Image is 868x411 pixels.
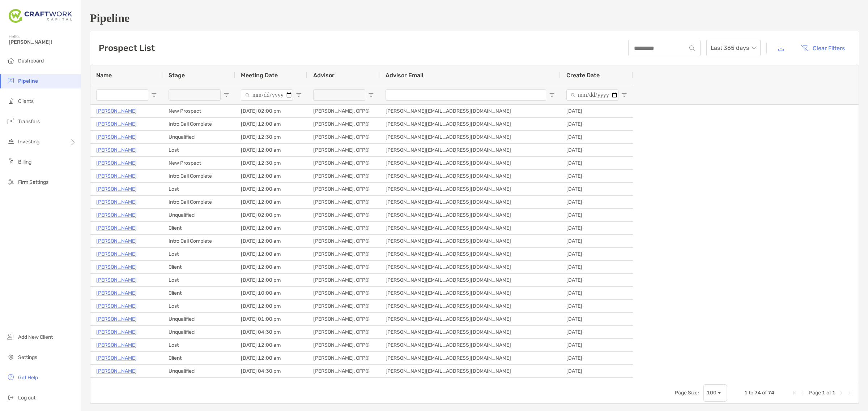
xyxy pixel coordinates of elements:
div: [DATE] 12:00 am [235,144,307,156]
span: Last 365 days [711,40,756,56]
h3: Prospect List [99,43,155,53]
p: [PERSON_NAME] [96,198,137,207]
a: [PERSON_NAME] [96,276,137,285]
a: [PERSON_NAME] [96,250,137,259]
a: [PERSON_NAME] [96,211,137,220]
div: Client [163,261,235,273]
div: [DATE] 02:00 pm [235,209,307,221]
a: [PERSON_NAME] [96,107,137,116]
div: [PERSON_NAME], CFP® [307,339,380,351]
div: Lost [163,339,235,351]
div: [DATE] 01:00 pm [235,313,307,325]
span: Investing [18,139,39,145]
div: [DATE] [561,196,633,208]
div: [PERSON_NAME], CFP® [307,196,380,208]
div: Intro Call Complete [163,235,235,247]
div: [DATE] 02:00 pm [235,105,307,117]
div: [DATE] [561,209,633,221]
span: Billing [18,159,31,165]
div: [DATE] 12:00 am [235,170,307,182]
div: [PERSON_NAME][EMAIL_ADDRESS][DOMAIN_NAME] [380,248,561,260]
div: Unqualified [163,365,235,377]
div: [PERSON_NAME][EMAIL_ADDRESS][DOMAIN_NAME] [380,326,561,338]
img: billing icon [7,157,15,166]
img: firm-settings icon [7,177,15,186]
a: [PERSON_NAME] [96,367,137,376]
div: [DATE] [561,313,633,325]
div: [DATE] [561,326,633,338]
button: Open Filter Menu [621,92,627,98]
div: [DATE] 12:00 am [235,248,307,260]
div: [DATE] 04:30 pm [235,378,307,390]
img: input icon [689,46,695,51]
p: [PERSON_NAME] [96,328,137,337]
input: Meeting Date Filter Input [241,89,293,101]
div: [PERSON_NAME][EMAIL_ADDRESS][DOMAIN_NAME] [380,261,561,273]
img: settings icon [7,352,15,361]
div: Lost [163,274,235,286]
a: [PERSON_NAME] [96,159,137,168]
div: Next Page [838,390,844,396]
div: Previous Page [800,390,806,396]
div: Intro Call Complete [163,196,235,208]
div: [DATE] 10:00 am [235,287,307,299]
div: [DATE] [561,287,633,299]
button: Open Filter Menu [151,92,157,98]
div: [DATE] [561,183,633,195]
div: [PERSON_NAME][EMAIL_ADDRESS][DOMAIN_NAME] [380,105,561,117]
div: [DATE] [561,105,633,117]
div: 100 [707,390,716,396]
span: Settings [18,354,37,360]
img: logout icon [7,393,15,402]
span: Advisor Email [386,72,423,79]
img: pipeline icon [7,76,15,85]
div: [PERSON_NAME], CFP® [307,378,380,390]
p: [PERSON_NAME] [96,120,137,129]
div: [PERSON_NAME], CFP® [307,300,380,312]
img: get-help icon [7,373,15,381]
span: Page [809,390,821,396]
div: [DATE] [561,261,633,273]
div: [PERSON_NAME][EMAIL_ADDRESS][DOMAIN_NAME] [380,313,561,325]
a: [PERSON_NAME] [96,354,137,363]
div: [PERSON_NAME][EMAIL_ADDRESS][DOMAIN_NAME] [380,131,561,143]
div: [PERSON_NAME][EMAIL_ADDRESS][DOMAIN_NAME] [380,118,561,130]
div: [PERSON_NAME][EMAIL_ADDRESS][DOMAIN_NAME] [380,144,561,156]
a: [PERSON_NAME] [96,185,137,194]
div: [DATE] [561,235,633,247]
div: Lost [163,144,235,156]
span: Get Help [18,375,38,381]
p: [PERSON_NAME] [96,263,137,272]
div: Client [163,287,235,299]
div: [PERSON_NAME][EMAIL_ADDRESS][DOMAIN_NAME] [380,170,561,182]
div: [PERSON_NAME], CFP® [307,157,380,169]
div: [PERSON_NAME][EMAIL_ADDRESS][DOMAIN_NAME] [380,196,561,208]
span: Pipeline [18,78,38,84]
p: [PERSON_NAME] [96,380,137,389]
div: [PERSON_NAME][EMAIL_ADDRESS][DOMAIN_NAME] [380,378,561,390]
span: Dashboard [18,58,44,64]
div: Lost [163,300,235,312]
span: of [762,390,767,396]
span: Stage [169,72,185,79]
div: [DATE] 12:00 am [235,235,307,247]
div: [PERSON_NAME][EMAIL_ADDRESS][DOMAIN_NAME] [380,287,561,299]
div: [PERSON_NAME][EMAIL_ADDRESS][DOMAIN_NAME] [380,209,561,221]
img: clients icon [7,96,15,105]
div: [DATE] 12:00 pm [235,274,307,286]
div: [PERSON_NAME][EMAIL_ADDRESS][DOMAIN_NAME] [380,222,561,234]
div: [DATE] [561,170,633,182]
h1: Pipeline [90,12,859,25]
div: New Prospect [163,157,235,169]
div: [DATE] [561,222,633,234]
div: [DATE] [561,118,633,130]
p: [PERSON_NAME] [96,224,137,233]
span: Transfers [18,118,40,125]
div: [PERSON_NAME][EMAIL_ADDRESS][DOMAIN_NAME] [380,183,561,195]
div: Lost [163,183,235,195]
div: New Prospect [163,105,235,117]
span: 1 [832,390,835,396]
div: [DATE] 12:00 am [235,352,307,364]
